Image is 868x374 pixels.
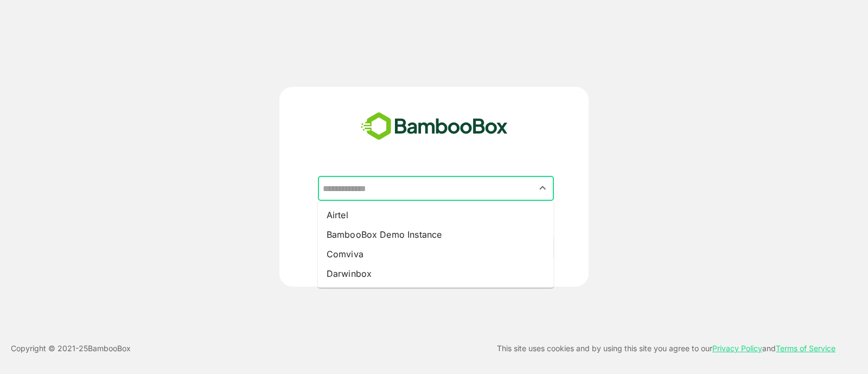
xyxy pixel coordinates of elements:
[497,342,835,355] p: This site uses cookies and by using this site you agree to our and
[355,109,514,144] img: bamboobox
[712,344,762,353] a: Privacy Policy
[11,342,131,355] p: Copyright © 2021- 25 BambooBox
[318,264,554,283] li: Darwinbox
[776,344,835,353] a: Terms of Service
[535,181,550,195] button: Close
[318,225,554,244] li: BambooBox Demo Instance
[318,205,554,225] li: Airtel
[318,244,554,264] li: Comviva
